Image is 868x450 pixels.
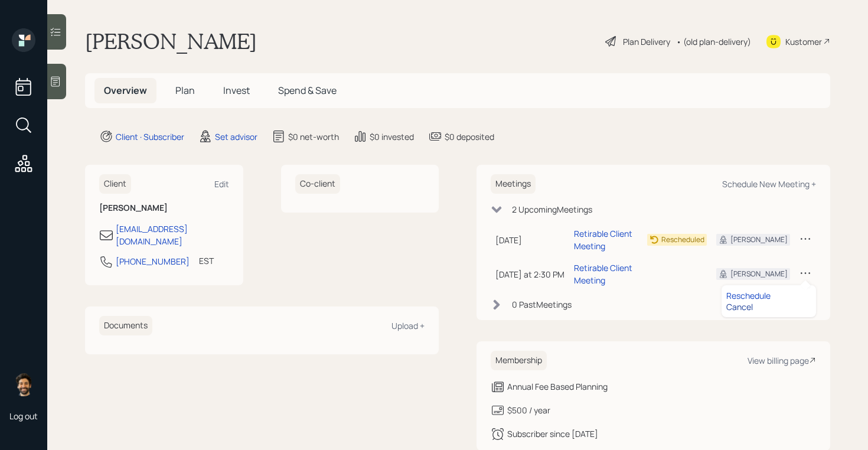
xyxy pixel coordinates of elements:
div: • (old plan-delivery) [676,35,751,48]
div: Upload + [391,320,425,331]
div: [PERSON_NAME] [730,269,788,279]
div: $0 invested [370,131,414,143]
div: Retirable Client Meeting [574,227,638,252]
h1: [PERSON_NAME] [85,28,257,54]
h6: Meetings [491,174,536,194]
div: Edit [214,178,229,190]
div: Retirable Client Meeting [574,262,638,286]
h6: Co-client [295,174,340,194]
h6: Membership [491,351,547,370]
div: [PHONE_NUMBER] [116,255,190,268]
div: Client · Subscriber [116,131,184,143]
div: Cancel [726,301,811,312]
img: eric-schwartz-headshot.png [12,373,35,396]
div: $0 net-worth [288,131,339,143]
div: EST [199,255,214,267]
span: Spend & Save [278,84,337,97]
div: $0 deposited [445,131,494,143]
div: View billing page [748,355,816,366]
div: [DATE] [495,234,564,246]
h6: [PERSON_NAME] [99,203,229,213]
div: $500 / year [507,404,550,416]
div: Log out [9,410,38,422]
div: Reschedule [726,290,811,301]
h6: Documents [99,316,152,335]
div: Subscriber since [DATE] [507,428,598,440]
div: Kustomer [785,35,822,48]
span: Overview [104,84,147,97]
div: [DATE] at 2:30 PM [495,268,564,281]
div: 0 Past Meeting s [512,298,572,311]
div: 2 Upcoming Meeting s [512,203,592,216]
div: Schedule New Meeting + [722,178,816,190]
div: [EMAIL_ADDRESS][DOMAIN_NAME] [116,223,229,247]
span: Plan [175,84,195,97]
div: Plan Delivery [623,35,670,48]
span: Invest [223,84,250,97]
div: Set advisor [215,131,257,143]
div: [PERSON_NAME] [730,234,788,245]
div: Annual Fee Based Planning [507,380,608,393]
h6: Client [99,174,131,194]
div: Rescheduled [661,234,704,245]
